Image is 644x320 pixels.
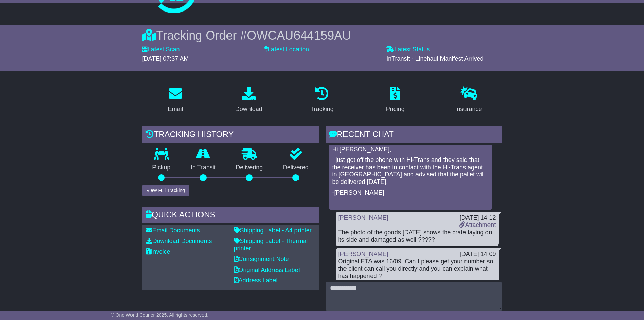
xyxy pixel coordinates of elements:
[234,277,278,284] a: Address Label
[386,46,430,54] label: Latest Status
[451,84,486,116] a: Insurance
[234,238,308,252] a: Shipping Label - Thermal printer
[181,164,226,171] p: In Transit
[459,221,496,228] a: Attachment
[168,105,183,114] div: Email
[142,164,181,171] p: Pickup
[338,251,388,257] a: [PERSON_NAME]
[386,105,405,114] div: Pricing
[310,105,333,114] div: Tracking
[273,164,319,171] p: Delivered
[382,84,409,116] a: Pricing
[326,126,502,145] div: RECENT CHAT
[247,28,351,42] span: OWCAU644159AU
[142,28,502,43] div: Tracking Order #
[142,126,319,145] div: Tracking history
[146,238,212,244] a: Download Documents
[146,248,170,255] a: Invoice
[163,84,187,116] a: Email
[264,46,309,54] label: Latest Location
[386,55,483,62] span: InTransit - Linehaul Manifest Arrived
[332,138,391,145] a: To Be Collected Team
[146,227,200,234] a: Email Documents
[142,207,319,225] div: Quick Actions
[306,84,338,116] a: Tracking
[332,156,488,186] p: I just got off the phone with Hi-Trans and they said that the receiver has been in contact with t...
[338,229,496,243] div: The photo of the goods [DATE] shows the crate laying on its side and damaged as well ?????
[142,185,189,196] button: View Full Tracking
[455,105,482,114] div: Insurance
[111,312,209,318] span: © One World Courier 2025. All rights reserved.
[234,227,312,234] a: Shipping Label - A4 printer
[142,55,189,62] span: [DATE] 07:37 AM
[338,258,496,280] div: Original ETA was 16/09. Can I please get your number so the client can call you directly and you ...
[235,105,262,114] div: Download
[338,214,388,221] a: [PERSON_NAME]
[226,164,273,171] p: Delivering
[231,84,267,116] a: Download
[142,46,180,54] label: Latest Scan
[332,189,488,197] p: -[PERSON_NAME]
[459,214,496,222] div: [DATE] 14:12
[234,256,289,262] a: Consignment Note
[460,251,496,258] div: [DATE] 14:09
[234,266,300,273] a: Original Address Label
[332,146,488,153] p: Hi [PERSON_NAME],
